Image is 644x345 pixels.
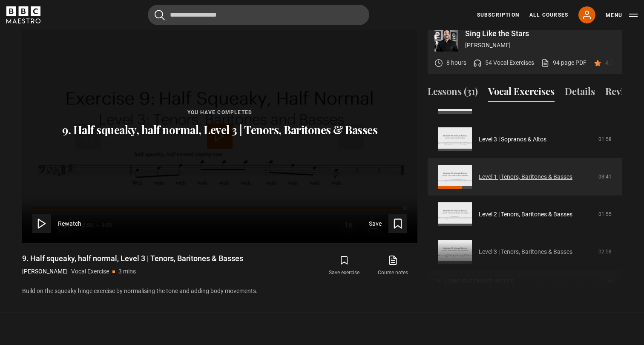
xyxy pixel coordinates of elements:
a: Level 1 | Tenors, Baritones & Basses [479,172,572,181]
span: Rewatch [58,219,81,228]
span: Save [369,219,382,228]
button: Details [565,84,595,102]
p: 3 mins [118,267,136,276]
a: Subscription [477,11,519,19]
p: 54 Vocal Exercises [485,58,534,67]
button: Lessons (31) [428,84,478,102]
p: Sing Like the Stars [465,30,615,37]
p: 8 hours [446,58,466,67]
button: Submit the search query [155,10,165,20]
p: [PERSON_NAME] [22,267,68,276]
input: Search [148,5,369,25]
a: Level 2 | Tenors, Baritones & Basses [479,210,572,219]
p: Vocal Exercise [71,267,109,276]
svg: BBC Maestro [6,6,40,23]
a: Level 3 | Sopranos & Altos [479,135,546,144]
a: 94 page PDF [541,58,586,67]
button: Save exercise [320,253,368,278]
h1: 9. Half squeaky, half normal, Level 3 | Tenors, Baritones & Basses [22,253,243,264]
button: Save [369,214,407,233]
a: Course notes [369,253,417,278]
p: You have completed [62,109,377,116]
p: 9. Half squeaky, half normal, Level 3 | Tenors, Baritones & Basses [62,123,377,137]
p: [PERSON_NAME] [465,41,615,50]
a: All Courses [529,11,568,19]
p: Build on the squeaky hinge exercise by normalising the tone and adding body movements. [22,287,417,296]
button: Rewatch [32,214,81,233]
button: Vocal Exercises [488,84,555,102]
button: Toggle navigation [606,11,638,20]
